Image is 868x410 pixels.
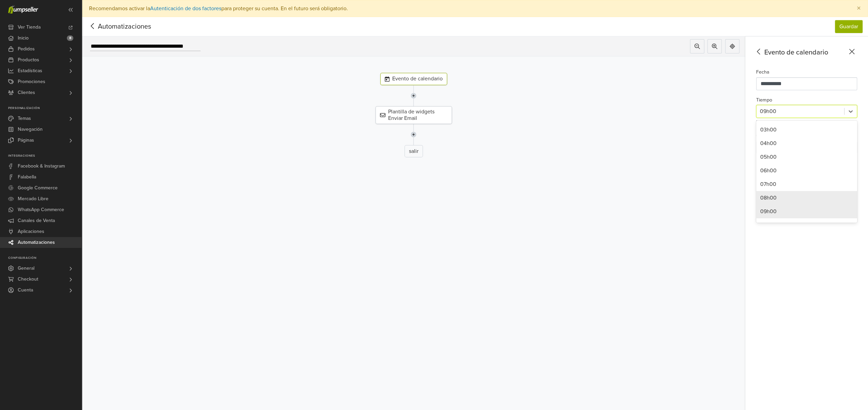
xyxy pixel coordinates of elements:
span: Páginas [18,135,34,146]
div: 10h00 [756,218,857,232]
span: Checkout [18,274,38,285]
p: Integraciones [8,154,82,158]
label: Fecha [756,68,769,76]
img: line-7960e5f4d2b50ad2986e.svg [411,124,416,145]
span: Clientes [18,87,35,98]
div: 06h00 [756,164,857,177]
span: General [18,263,34,274]
div: Plantilla de widgets Enviar Email [376,106,452,124]
span: Google Commerce [18,183,58,193]
div: Evento de calendario [753,47,857,58]
span: Inicio [18,33,29,44]
p: Configuración [8,256,82,260]
span: Productos [18,54,39,65]
span: Canales de Venta [18,215,55,226]
span: Cuenta [18,285,33,296]
div: salir [404,145,423,157]
span: Automatizaciones [18,237,55,248]
div: 09h00 [756,205,857,218]
p: Personalización [8,106,82,110]
span: Mercado Libre [18,193,48,204]
small: Zona Horaria: GMT(-03:00) [756,120,807,125]
div: 03h00 [756,123,857,137]
a: Autenticación de dos factores [150,5,221,12]
span: Promociones [18,76,45,87]
div: 04h00 [756,137,857,150]
span: WhatsApp Commerce [18,204,64,215]
button: Close [850,0,868,17]
button: Guardar [835,20,863,33]
div: 05h00 [756,150,857,164]
span: 8 [67,35,73,41]
div: 07h00 [756,177,857,191]
label: Tiempo [756,96,772,104]
span: Temas [18,113,31,124]
div: 08h00 [756,191,857,205]
img: line-7960e5f4d2b50ad2986e.svg [411,85,416,106]
span: × [857,3,861,13]
span: Navegación [18,124,43,135]
span: Automatizaciones [87,21,141,32]
span: Pedidos [18,44,35,54]
div: Evento de calendario [380,73,447,85]
span: Falabella [18,172,36,183]
span: Facebook & Instagram [18,161,65,172]
span: Aplicaciones [18,226,44,237]
span: Estadísticas [18,65,42,76]
span: Ver Tienda [18,22,41,33]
